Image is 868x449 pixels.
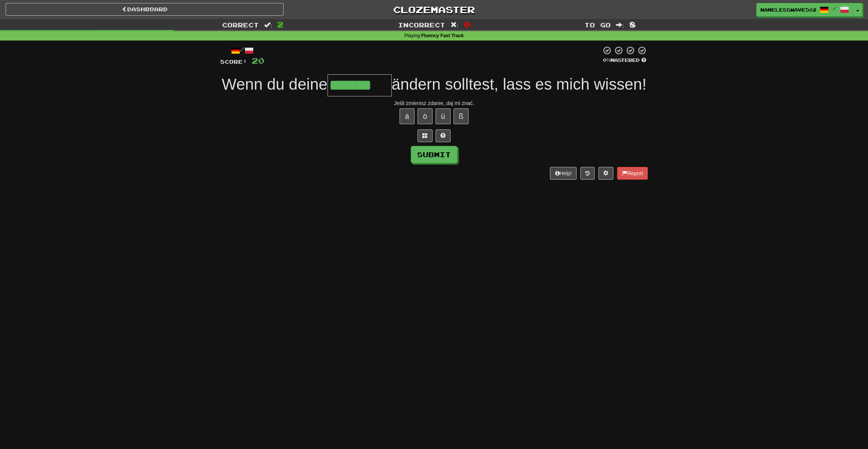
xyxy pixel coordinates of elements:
span: NamelessWave5025 [760,6,816,13]
span: Incorrect [398,21,445,29]
button: ö [417,108,432,124]
button: Report [617,167,648,180]
strong: Fluency Fast Track [421,33,464,38]
span: : [264,22,272,28]
div: Jeśli zmienisz zdanie, daj mi znać. [220,99,648,107]
a: Dashboard [6,3,284,16]
span: : [616,22,624,28]
span: / [832,6,836,11]
span: Wenn du deine [222,75,327,93]
div: Mastered [601,57,648,64]
button: ä [399,108,414,124]
div: / [220,46,264,55]
span: Correct [222,21,259,29]
span: 20 [252,56,264,65]
button: Single letter hint - you only get 1 per sentence and score half the points! alt+h [436,129,451,142]
span: 2 [277,20,284,29]
span: : [451,22,459,28]
button: Submit [411,146,457,163]
a: Clozemaster [295,3,573,16]
span: ändern solltest, lass es mich wissen! [392,75,646,93]
button: ü [436,108,451,124]
button: ß [454,108,469,124]
button: Switch sentence to multiple choice alt+p [417,129,432,142]
span: 0 % [603,57,610,63]
button: Help! [550,167,577,180]
span: To go [584,21,611,29]
span: 0 [464,20,470,29]
a: NamelessWave5025 / [756,3,853,17]
button: Round history (alt+y) [580,167,595,180]
span: 8 [629,20,635,29]
span: Score: [220,59,247,65]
